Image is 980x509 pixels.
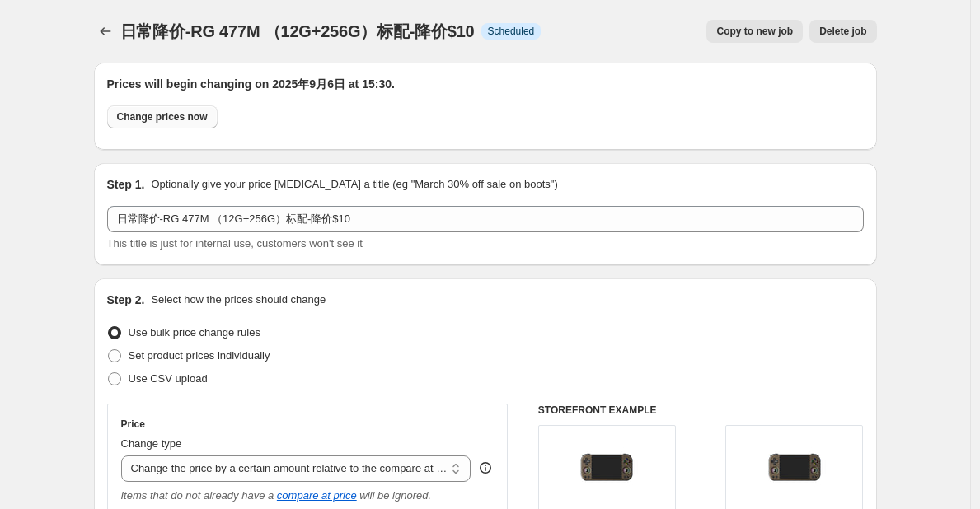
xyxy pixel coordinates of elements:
span: Change prices now [117,110,208,124]
h2: Prices will begin changing on 2025年9月6日 at 15:30. [107,76,864,92]
h2: Step 1. [107,176,145,193]
span: Use bulk price change rules [129,326,260,339]
i: will be ignored. [359,489,431,502]
button: Price change jobs [94,20,117,43]
img: RG_477M_fa49e5b9-aa87-4acb-908e-180f71712b04_80x.jpg [762,434,828,500]
button: Change prices now [107,105,218,128]
span: Use CSV upload [129,372,208,385]
div: help [477,460,494,476]
span: Set product prices individually [129,349,270,362]
input: 30% off holiday sale [107,206,864,232]
span: This title is just for internal use, customers won't see it [107,237,363,250]
button: Delete job [809,20,876,43]
span: Change type [121,437,182,450]
i: Items that do not already have a [121,489,274,502]
span: 日常降价-RG 477M （12G+256G）标配-降价$10 [120,22,475,40]
p: Select how the prices should change [151,292,326,308]
h3: Price [121,418,145,431]
span: Delete job [819,25,866,38]
span: Copy to new job [716,25,793,38]
h6: STOREFRONT EXAMPLE [538,404,864,417]
span: Scheduled [488,25,535,38]
p: Optionally give your price [MEDICAL_DATA] a title (eg "March 30% off sale on boots") [151,176,557,193]
button: compare at price [277,489,357,502]
button: Copy to new job [706,20,803,43]
h2: Step 2. [107,292,145,308]
img: RG_477M_fa49e5b9-aa87-4acb-908e-180f71712b04_80x.jpg [574,434,640,500]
